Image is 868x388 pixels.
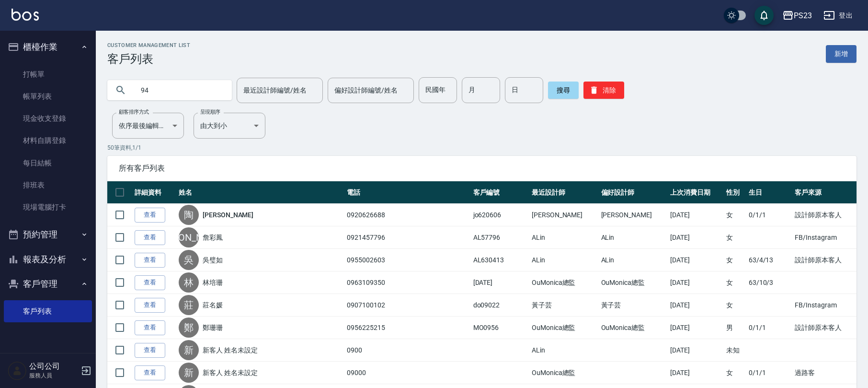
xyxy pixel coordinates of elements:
img: Person [8,361,27,380]
td: 0955002603 [344,249,470,271]
div: 吳 [179,250,199,270]
td: do09022 [471,294,529,317]
td: 女 [724,204,746,226]
td: jo620606 [471,204,529,226]
a: 每日結帳 [4,152,92,174]
td: 女 [724,249,746,271]
h2: Customer Management List [107,42,190,48]
td: [DATE] [668,271,723,294]
th: 詳細資料 [132,181,176,204]
div: 新 [179,363,199,383]
td: [DATE] [668,226,723,249]
td: 未知 [724,339,746,362]
div: 鄭 [179,317,199,338]
div: 陶 [179,205,199,225]
a: 材料自購登錄 [4,129,92,152]
button: 清除 [583,82,624,99]
a: 查看 [135,343,165,358]
div: [PERSON_NAME] [179,227,199,247]
div: 依序最後編輯時間 [112,113,184,139]
a: 鄭珊珊 [203,323,223,332]
td: 女 [724,294,746,317]
th: 電話 [344,181,470,204]
th: 上次消費日期 [668,181,723,204]
td: 設計師原本客人 [792,317,857,339]
td: 設計師原本客人 [792,249,857,271]
th: 姓名 [176,181,344,204]
th: 客戶編號 [471,181,529,204]
button: 櫃檯作業 [4,35,92,59]
td: OuMonica總監 [599,317,668,339]
a: 查看 [135,230,165,245]
td: AL630413 [471,249,529,271]
label: 呈現順序 [200,108,220,116]
td: [DATE] [471,271,529,294]
td: 63/4/13 [746,249,792,271]
button: 預約管理 [4,222,92,247]
a: 詹彩鳳 [203,233,223,242]
a: 林培珊 [203,278,223,287]
a: 吳璧如 [203,255,223,265]
button: 登出 [820,7,857,24]
span: 所有客戶列表 [119,164,845,173]
td: 63/10/3 [746,271,792,294]
a: 新客人 姓名未設定 [203,368,258,377]
td: OuMonica總監 [529,362,599,384]
td: [DATE] [668,362,723,384]
h3: 客戶列表 [107,52,190,66]
a: 現場電腦打卡 [4,196,92,218]
td: [PERSON_NAME] [529,204,599,226]
td: 黃子芸 [529,294,599,317]
div: 由大到小 [194,113,265,139]
a: 查看 [135,275,165,290]
td: 0/1/1 [746,204,792,226]
td: 女 [724,271,746,294]
p: 服務人員 [29,371,78,380]
td: 0921457796 [344,226,470,249]
td: [DATE] [668,249,723,271]
td: [PERSON_NAME] [599,204,668,226]
td: [DATE] [668,204,723,226]
img: Logo [11,9,39,21]
th: 最近設計師 [529,181,599,204]
td: ALin [599,226,668,249]
a: 查看 [135,253,165,268]
td: 男 [724,317,746,339]
td: 0920626688 [344,204,470,226]
label: 顧客排序方式 [119,108,149,116]
input: 搜尋關鍵字 [134,77,224,103]
td: 0/1/1 [746,317,792,339]
a: 新客人 姓名未設定 [203,345,258,355]
td: ALin [529,226,599,249]
button: save [754,6,774,25]
td: 0963109350 [344,271,470,294]
button: 搜尋 [548,82,579,99]
a: 排班表 [4,174,92,196]
th: 性別 [724,181,746,204]
a: 現金收支登錄 [4,107,92,129]
a: 查看 [135,298,165,313]
a: [PERSON_NAME] [203,210,253,220]
a: 查看 [135,365,165,380]
td: 黃子芸 [599,294,668,317]
td: [DATE] [668,294,723,317]
td: 過路客 [792,362,857,384]
button: PS23 [778,6,816,25]
td: ALin [599,249,668,271]
a: 客戶列表 [4,300,92,322]
a: 莊名媛 [203,300,223,310]
th: 客戶來源 [792,181,857,204]
td: ALin [529,339,599,362]
button: 客戶管理 [4,271,92,296]
div: 莊 [179,295,199,315]
td: 0907100102 [344,294,470,317]
td: 09000 [344,362,470,384]
td: 設計師原本客人 [792,204,857,226]
div: 新 [179,340,199,360]
div: 林 [179,272,199,293]
td: 女 [724,226,746,249]
a: 打帳單 [4,63,92,85]
td: [DATE] [668,317,723,339]
td: 女 [724,362,746,384]
td: 0956225215 [344,317,470,339]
